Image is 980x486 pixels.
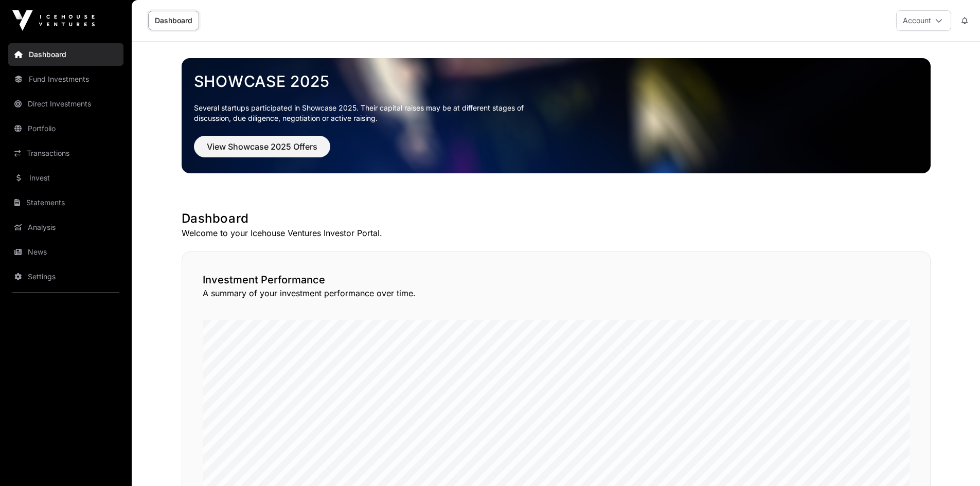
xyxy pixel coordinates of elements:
a: View Showcase 2025 Offers [194,146,330,156]
p: Several startups participated in Showcase 2025. Their capital raises may be at different stages o... [194,103,540,123]
button: Account [896,10,951,31]
a: Dashboard [148,11,199,30]
a: Settings [8,265,123,288]
a: Analysis [8,216,123,239]
a: Statements [8,191,123,214]
a: Invest [8,167,123,189]
p: A summary of your investment performance over time. [203,287,910,299]
a: News [8,241,123,263]
img: Icehouse Ventures Logo [12,10,95,31]
h2: Investment Performance [203,273,910,287]
a: Direct Investments [8,93,123,115]
span: View Showcase 2025 Offers [207,140,317,153]
a: Fund Investments [8,68,123,91]
button: View Showcase 2025 Offers [194,136,330,157]
a: Transactions [8,142,123,165]
a: Portfolio [8,117,123,140]
p: Welcome to your Icehouse Ventures Investor Portal. [182,227,931,239]
h1: Dashboard [182,210,931,227]
a: Showcase 2025 [194,72,918,91]
img: Showcase 2025 [182,58,931,173]
a: Dashboard [8,43,123,66]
